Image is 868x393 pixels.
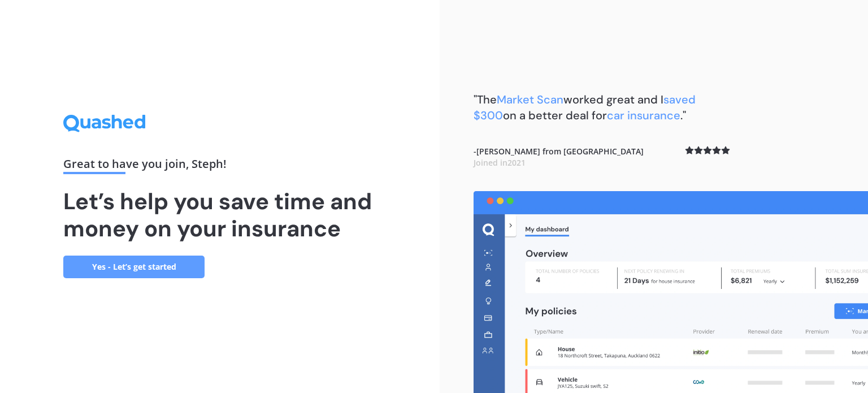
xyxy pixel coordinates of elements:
[474,92,696,123] span: saved $300
[63,256,205,278] a: Yes - Let’s get started
[63,158,376,174] div: Great to have you join , Steph !
[474,191,868,393] img: dashboard.webp
[607,108,680,123] span: car insurance
[63,188,376,242] h1: Let’s help you save time and money on your insurance
[474,146,644,168] b: - [PERSON_NAME] from [GEOGRAPHIC_DATA]
[474,92,696,123] b: "The worked great and I on a better deal for ."
[497,92,563,107] span: Market Scan
[474,157,526,168] span: Joined in 2021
